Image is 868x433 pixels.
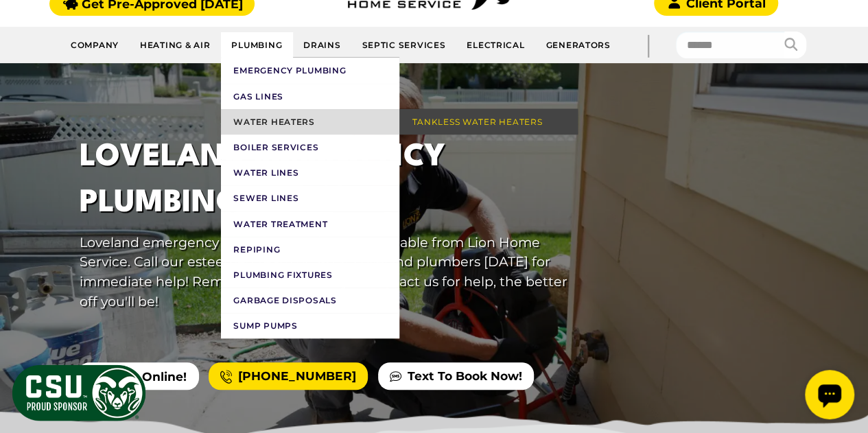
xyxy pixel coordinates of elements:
[80,134,579,226] h1: Loveland Emergency Plumbing
[78,362,198,390] span: Book Online!
[209,362,368,390] a: [PHONE_NUMBER]
[378,362,534,390] a: Text To Book Now!
[221,32,293,58] a: Plumbing
[399,109,578,134] a: Tankless Water Heaters
[221,262,399,288] a: Plumbing Fixtures
[221,134,399,160] a: Boiler Services
[221,185,399,211] a: Sewer Lines
[535,32,620,58] a: Generators
[60,32,130,58] a: Company
[130,32,221,58] a: Heating & Air
[221,109,399,134] a: Water Heaters
[10,363,148,423] img: CSU Sponsor Badge
[221,160,399,185] a: Water Lines
[293,32,351,58] a: Drains
[221,84,399,109] a: Gas Lines
[221,211,399,237] a: Water Treatment
[221,313,399,338] a: Sump Pumps
[621,27,676,63] div: |
[5,5,55,55] div: Open chat widget
[221,58,399,83] a: Emergency Plumbing
[80,233,579,312] p: Loveland emergency plumbing services are available from Lion Home Service. Call our esteemed team...
[351,32,456,58] a: Septic Services
[221,288,399,313] a: Garbage Disposals
[221,237,399,262] a: Repiping
[456,32,535,58] a: Electrical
